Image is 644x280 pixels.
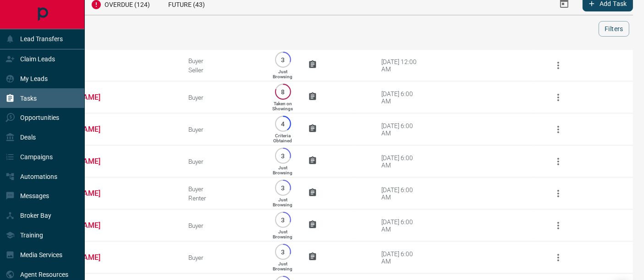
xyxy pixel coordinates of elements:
[188,94,257,101] div: Buyer
[280,88,286,95] p: 8
[188,158,257,165] div: Buyer
[381,186,420,201] div: [DATE] 6:00 AM
[381,58,420,73] div: [DATE] 12:00 AM
[188,254,257,261] div: Buyer
[273,133,292,143] p: Criteria Obtained
[273,229,292,239] p: Just Browsing
[273,165,292,175] p: Just Browsing
[273,197,292,207] p: Just Browsing
[381,90,420,105] div: [DATE] 6:00 AM
[188,66,257,74] div: Seller
[381,122,420,137] div: [DATE] 6:00 AM
[280,120,286,127] p: 4
[188,194,257,202] div: Renter
[188,185,257,193] div: Buyer
[280,184,286,191] p: 3
[280,216,286,223] p: 3
[381,250,420,265] div: [DATE] 6:00 AM
[280,56,286,63] p: 3
[280,248,286,255] p: 3
[273,261,292,271] p: Just Browsing
[381,218,420,233] div: [DATE] 6:00 AM
[381,154,420,169] div: [DATE] 6:00 AM
[188,126,257,133] div: Buyer
[273,69,292,79] p: Just Browsing
[599,21,629,37] button: Filters
[280,152,286,159] p: 3
[188,222,257,229] div: Buyer
[272,101,293,111] p: Taken on Showings
[188,57,257,65] div: Buyer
